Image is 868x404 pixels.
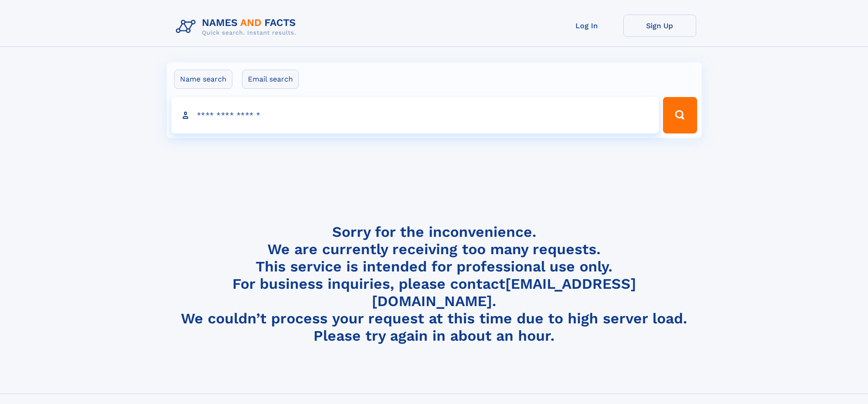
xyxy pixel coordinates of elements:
[550,15,623,37] a: Log In
[663,97,697,133] button: Search Button
[623,15,696,37] a: Sign Up
[372,275,636,310] a: [EMAIL_ADDRESS][DOMAIN_NAME]
[242,70,299,89] label: Email search
[172,15,303,39] img: Logo Names and Facts
[171,97,659,133] input: search input
[174,70,232,89] label: Name search
[172,223,696,345] h4: Sorry for the inconvenience. We are currently receiving too many requests. This service is intend...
